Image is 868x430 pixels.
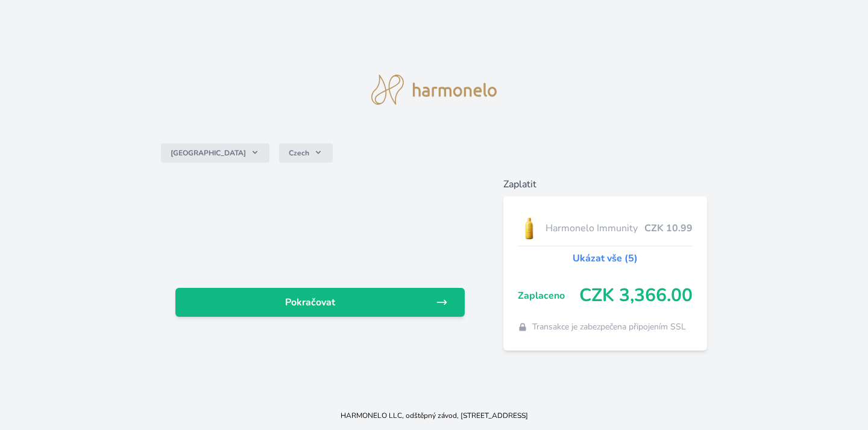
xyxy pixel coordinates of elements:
span: CZK 10.99 [644,221,693,235]
button: Czech [279,143,333,163]
span: Zaplaceno [518,288,580,303]
img: logo.svg [371,75,497,105]
a: Pokračovat [175,288,465,317]
span: Transakce je zabezpečena připojením SSL [532,321,686,333]
span: Czech [289,148,309,158]
a: Ukázat vše (5) [573,251,638,266]
span: CZK 3,366.00 [579,285,693,307]
img: IMMUNITY_se_stinem_x-lo.jpg [518,213,541,243]
span: [GEOGRAPHIC_DATA] [171,148,246,158]
span: Pokračovat [185,295,436,310]
button: [GEOGRAPHIC_DATA] [161,143,269,163]
span: Harmonelo Immunity [546,221,645,235]
h6: Zaplatit [503,177,708,192]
